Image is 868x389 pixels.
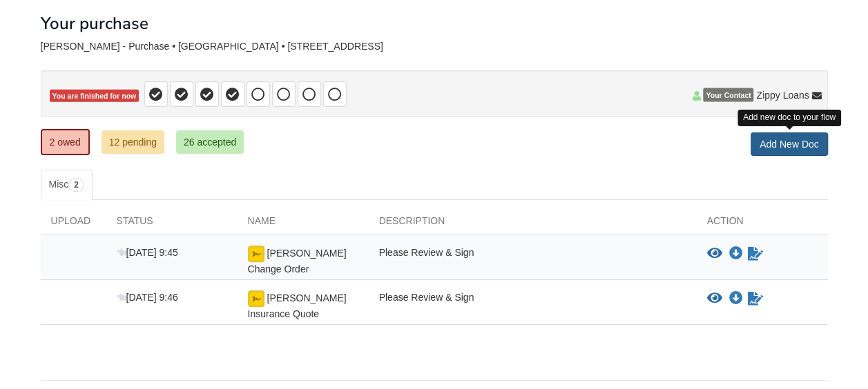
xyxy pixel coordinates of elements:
div: Description [369,214,697,235]
a: Misc [41,170,93,200]
div: [PERSON_NAME] - Purchase • [GEOGRAPHIC_DATA] • [STREET_ADDRESS] [41,41,828,52]
div: Upload [41,214,106,235]
span: Zippy Loans [756,88,809,102]
div: Name [238,214,369,235]
h1: Your purchase [41,14,148,32]
span: [PERSON_NAME] Change Order [248,248,347,275]
div: Please Review & Sign [369,246,697,276]
button: View Chilton Insurance Quote [707,292,722,306]
a: Add New Doc [751,132,828,156]
div: Status [106,214,238,235]
a: Sign Form [746,246,764,262]
div: Please Review & Sign [369,290,697,321]
span: [DATE] 9:45 [117,247,178,258]
span: 2 [68,178,84,192]
div: Add new doc to your flow [737,110,841,126]
a: Download Chilton Insurance Quote [729,293,743,304]
button: View Chilton Change Order [707,247,722,261]
span: [DATE] 9:46 [117,292,178,303]
a: 26 accepted [176,130,244,154]
span: You are finished for now [50,90,139,103]
img: Ready for you to esign [248,246,264,262]
img: Ready for you to esign [248,290,264,307]
a: Sign Form [746,290,764,307]
div: Action [697,214,828,235]
span: Your Contact [703,88,753,102]
a: Download Chilton Change Order [729,248,743,259]
a: 2 owed [41,129,90,155]
span: [PERSON_NAME] Insurance Quote [248,292,347,319]
a: 12 pending [102,130,164,154]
